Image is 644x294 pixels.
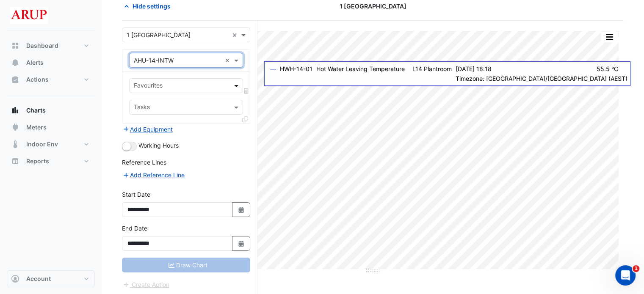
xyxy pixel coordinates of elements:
app-icon: Charts [11,106,19,115]
app-icon: Meters [11,123,19,132]
span: Alerts [26,58,44,67]
span: Hide settings [133,2,171,11]
button: More Options [601,32,618,42]
span: Clear [225,56,232,65]
label: End Date [122,224,147,233]
span: Dashboard [26,41,58,50]
span: Working Hours [138,142,179,149]
button: Add Equipment [122,124,173,134]
button: Dashboard [7,37,95,54]
fa-icon: Select Date [238,206,245,213]
span: Clear [232,30,239,39]
button: Account [7,270,95,287]
span: Meters [26,123,47,132]
span: Actions [26,75,49,84]
span: Choose Function [243,87,250,94]
app-icon: Actions [11,75,19,84]
button: Charts [7,102,95,119]
label: Start Date [122,190,150,199]
div: Favourites [133,81,163,92]
span: Reports [26,157,49,165]
button: Add Reference Line [122,170,185,180]
span: Account [26,275,51,283]
label: Reference Lines [122,158,166,167]
button: Reports [7,153,95,170]
button: Alerts [7,54,95,71]
div: Tasks [133,102,150,113]
button: Indoor Env [7,136,95,153]
app-icon: Reports [11,157,19,165]
iframe: Intercom live chat [615,265,636,286]
app-icon: Dashboard [11,41,19,50]
app-escalated-ticket-create-button: Please correct errors first [122,280,170,287]
fa-icon: Select Date [238,240,245,247]
button: Meters [7,119,95,136]
button: Actions [7,71,95,88]
span: 1 [GEOGRAPHIC_DATA] [340,2,406,11]
img: Company Logo [10,7,48,24]
app-icon: Alerts [11,58,19,67]
span: Indoor Env [26,140,58,148]
app-icon: Indoor Env [11,140,19,148]
span: Charts [26,106,46,115]
span: 1 [633,265,639,272]
span: Clone Favourites and Tasks from this Equipment to other Equipment [242,115,248,123]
